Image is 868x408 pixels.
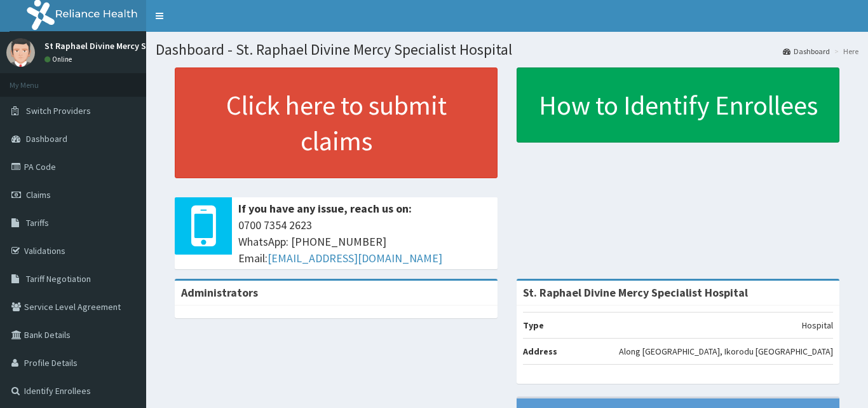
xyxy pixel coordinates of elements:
p: Hospital [802,319,833,332]
b: Address [523,346,557,357]
span: 0700 7354 2623 WhatsApp: [PHONE_NUMBER] Email: [238,217,491,266]
span: Claims [26,189,51,200]
a: Click here to submit claims [175,67,498,178]
img: User Image [6,38,35,67]
strong: St. Raphael Divine Mercy Specialist Hospital [523,285,748,300]
a: [EMAIL_ADDRESS][DOMAIN_NAME] [268,251,442,265]
li: Here [831,46,858,57]
h1: Dashboard - St. Raphael Divine Mercy Specialist Hospital [156,41,858,58]
span: Dashboard [26,133,67,144]
span: Switch Providers [26,105,91,116]
b: Type [523,320,544,331]
p: St Raphael Divine Mercy Specialist Hospital [44,41,217,50]
a: Online [44,55,75,64]
span: Tariff Negotiation [26,273,91,285]
a: Dashboard [783,46,830,57]
span: Tariffs [26,217,49,229]
b: If you have any issue, reach us on: [238,201,412,216]
p: Along [GEOGRAPHIC_DATA], Ikorodu [GEOGRAPHIC_DATA] [619,345,833,358]
a: How to Identify Enrollees [517,67,839,143]
b: Administrators [181,285,258,300]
